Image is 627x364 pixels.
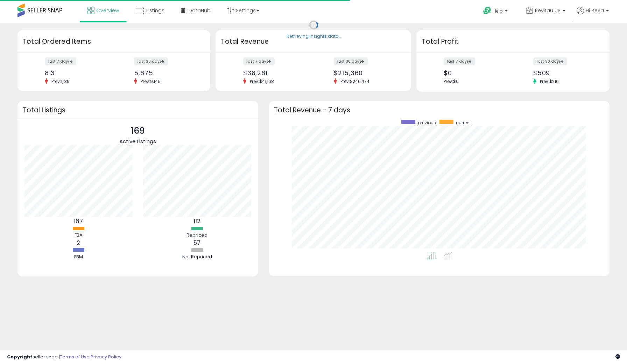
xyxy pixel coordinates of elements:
[456,120,471,126] span: current
[134,69,198,77] div: 5,675
[287,34,341,40] div: Retrieving insights data..
[243,69,308,77] div: $38,261
[274,107,605,113] h3: Total Revenue - 7 days
[422,37,604,47] h3: Total Profit
[444,78,459,84] span: Prev: $0
[493,8,503,14] span: Help
[57,232,99,239] div: FBA
[119,138,156,145] span: Active Listings
[134,57,168,65] label: last 30 days
[478,1,515,23] a: Help
[334,57,368,65] label: last 30 days
[418,120,436,126] span: previous
[334,69,399,77] div: $215,360
[483,6,492,15] i: Get Help
[23,37,205,47] h3: Total Ordered Items
[444,57,475,65] label: last 7 days
[48,78,73,84] span: Prev: 1,139
[536,78,562,84] span: Prev: $216
[146,7,164,14] span: Listings
[337,78,373,84] span: Prev: $246,474
[96,7,119,14] span: Overview
[535,7,561,14] span: Revitau US
[189,7,211,14] span: DataHub
[577,7,609,23] a: Hi BeSa
[23,107,253,113] h3: Total Listings
[45,57,76,65] label: last 7 days
[533,57,567,65] label: last 30 days
[193,239,200,247] b: 57
[221,37,406,47] h3: Total Revenue
[74,217,83,225] b: 167
[444,69,508,77] div: $0
[176,232,218,239] div: Repriced
[176,254,218,260] div: Not Repriced
[193,217,200,225] b: 112
[57,254,99,260] div: FBM
[533,69,597,77] div: $509
[45,69,109,77] div: 813
[243,57,275,65] label: last 7 days
[586,7,604,14] span: Hi BeSa
[137,78,164,84] span: Prev: 9,145
[77,239,80,247] b: 2
[119,124,156,138] p: 169
[246,78,277,84] span: Prev: $41,168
